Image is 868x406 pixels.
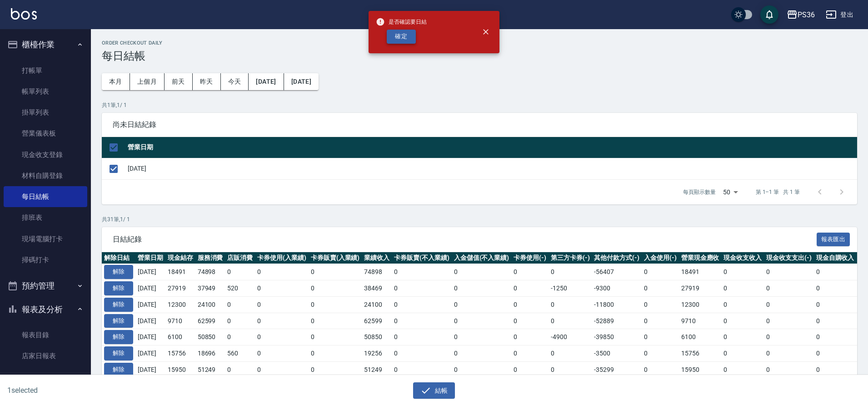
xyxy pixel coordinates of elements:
[592,252,642,264] th: 其他付款方式(-)
[592,345,642,362] td: -3500
[362,252,392,264] th: 業績收入
[511,296,549,313] td: 0
[255,345,309,362] td: 0
[362,313,392,329] td: 62599
[721,252,764,264] th: 現金收支收入
[104,363,133,377] button: 解除
[817,233,850,247] button: 報表匯出
[764,252,814,264] th: 現金收支支出(-)
[309,296,362,313] td: 0
[392,329,452,345] td: 0
[135,329,165,345] td: [DATE]
[309,313,362,329] td: 0
[225,345,255,362] td: 560
[249,73,284,90] button: [DATE]
[4,186,87,207] a: 每日結帳
[679,361,722,378] td: 15950
[225,313,255,329] td: 0
[679,329,722,345] td: 6100
[642,329,679,345] td: 0
[721,296,764,313] td: 0
[309,361,362,378] td: 0
[4,207,87,228] a: 排班表
[679,345,722,362] td: 15756
[225,280,255,297] td: 520
[4,298,87,321] button: 報表及分析
[511,361,549,378] td: 0
[764,361,814,378] td: 0
[225,361,255,378] td: 0
[814,280,857,297] td: 0
[4,144,87,165] a: 現金收支登錄
[452,329,512,345] td: 0
[104,298,133,312] button: 解除
[225,329,255,345] td: 0
[309,345,362,362] td: 0
[642,264,679,280] td: 0
[814,345,857,362] td: 0
[104,330,133,344] button: 解除
[255,313,309,329] td: 0
[642,280,679,297] td: 0
[7,385,215,396] h6: 1 selected
[4,102,87,123] a: 掛單列表
[679,280,722,297] td: 27919
[102,50,857,62] h3: 每日結帳
[225,296,255,313] td: 0
[4,249,87,270] a: 掃碼打卡
[284,73,319,90] button: [DATE]
[679,264,722,280] td: 18491
[4,274,87,298] button: 預約管理
[362,296,392,313] td: 24100
[4,81,87,102] a: 帳單列表
[549,280,592,297] td: -1250
[255,280,309,297] td: 0
[102,215,857,223] p: 共 31 筆, 1 / 1
[362,280,392,297] td: 38469
[814,361,857,378] td: 0
[255,329,309,345] td: 0
[362,264,392,280] td: 74898
[195,296,225,313] td: 24100
[814,313,857,329] td: 0
[135,313,165,329] td: [DATE]
[165,264,195,280] td: 18491
[392,280,452,297] td: 0
[392,345,452,362] td: 0
[195,313,225,329] td: 62599
[642,361,679,378] td: 0
[362,345,392,362] td: 19256
[392,313,452,329] td: 0
[592,296,642,313] td: -11800
[549,296,592,313] td: 0
[764,329,814,345] td: 0
[11,8,37,20] img: Logo
[102,73,130,90] button: 本月
[195,329,225,345] td: 50850
[511,329,549,345] td: 0
[387,30,416,44] button: 確定
[392,252,452,264] th: 卡券販賣(不入業績)
[642,313,679,329] td: 0
[822,6,857,23] button: 登出
[764,296,814,313] td: 0
[511,280,549,297] td: 0
[679,252,722,264] th: 營業現金應收
[165,73,193,90] button: 前天
[4,325,87,345] a: 報表目錄
[135,361,165,378] td: [DATE]
[4,367,87,388] a: 互助日報表
[362,361,392,378] td: 51249
[511,345,549,362] td: 0
[549,313,592,329] td: 0
[165,252,195,264] th: 現金結存
[255,264,309,280] td: 0
[721,345,764,362] td: 0
[4,345,87,366] a: 店家日報表
[104,281,133,295] button: 解除
[392,361,452,378] td: 0
[814,264,857,280] td: 0
[135,296,165,313] td: [DATE]
[135,264,165,280] td: [DATE]
[4,33,87,56] button: 櫃檯作業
